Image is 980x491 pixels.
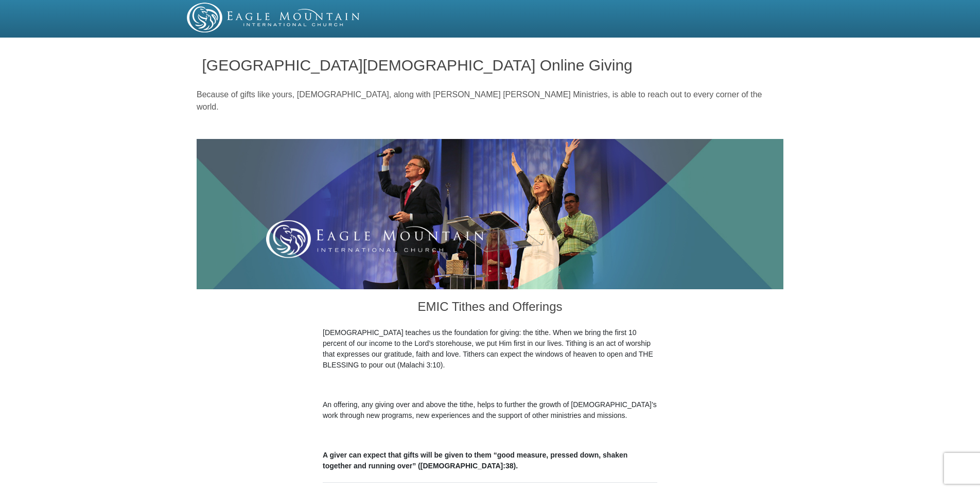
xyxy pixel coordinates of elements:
[202,57,778,74] h1: [GEOGRAPHIC_DATA][DEMOGRAPHIC_DATA] Online Giving
[187,3,361,32] img: EMIC
[323,289,657,327] h3: EMIC Tithes and Offerings
[323,327,657,371] p: [DEMOGRAPHIC_DATA] teaches us the foundation for giving: the tithe. When we bring the first 10 pe...
[323,451,627,470] b: A giver can expect that gifts will be given to them “good measure, pressed down, shaken together ...
[323,399,657,421] p: An offering, any giving over and above the tithe, helps to further the growth of [DEMOGRAPHIC_DAT...
[197,89,783,113] p: Because of gifts like yours, [DEMOGRAPHIC_DATA], along with [PERSON_NAME] [PERSON_NAME] Ministrie...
